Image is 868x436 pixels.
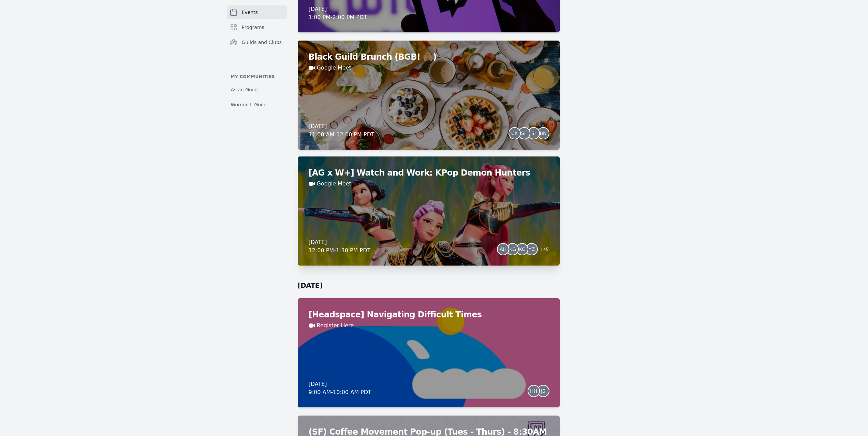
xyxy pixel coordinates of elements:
[511,131,518,136] span: CK
[309,380,371,396] div: [DATE] 9:00 AM - 10:00 AM PDT
[309,238,371,255] div: [DATE] 12:00 PM - 1:30 PM PDT
[231,101,267,108] span: Women+ Guild
[309,51,549,62] h2: Black Guild Brunch (BGB! 🙌🏾)
[530,389,537,393] span: HH
[541,389,545,393] span: JS
[298,281,560,290] h2: [DATE]
[227,20,287,34] a: Programs
[536,245,548,255] span: + 49
[242,24,264,31] span: Programs
[309,5,367,21] div: [DATE] 1:00 PM - 2:00 PM PDT
[521,131,527,136] span: SF
[227,35,287,49] a: Guilds and Clubs
[317,321,354,330] a: Register Here
[298,156,560,266] a: [AG x W+] Watch and Work: KPop Demon HuntersGoogle Meet[DATE]12:00 PM-1:30 PM PDTAHKGKCYZ+49
[509,247,516,252] span: KG
[317,180,351,188] a: Google Meet
[227,5,287,111] nav: Sidebar
[298,41,560,150] a: Black Guild Brunch (BGB! 🙌🏾)Google Meet[DATE]11:00 AM-12:00 PM PDTCKSFSIBN
[309,309,549,320] h2: [Headspace] Navigating Difficult Times
[529,247,535,252] span: YZ
[227,84,287,96] a: Asian Guild
[227,74,287,79] p: My communities
[231,86,258,93] span: Asian Guild
[309,122,374,139] div: [DATE] 11:00 AM - 12:00 PM PDT
[298,298,560,407] a: [Headspace] Navigating Difficult TimesRegister Here[DATE]9:00 AM-10:00 AM PDTHHJS
[227,99,287,111] a: Women+ Guild
[500,247,506,252] span: AH
[242,9,258,16] span: Events
[309,167,549,178] h2: [AG x W+] Watch and Work: KPop Demon Hunters
[519,247,525,252] span: KC
[242,39,282,46] span: Guilds and Clubs
[540,131,546,136] span: BN
[531,131,536,136] span: SI
[317,64,351,72] a: Google Meet
[227,5,287,19] a: Events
